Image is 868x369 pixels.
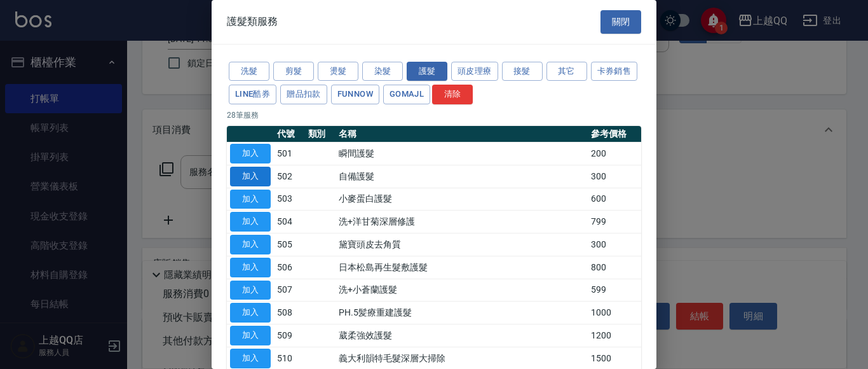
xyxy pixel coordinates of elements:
button: 護髮 [407,62,447,81]
td: 506 [274,256,305,279]
button: 其它 [546,62,587,81]
button: 卡券銷售 [591,62,638,81]
td: 1000 [588,302,641,324]
button: 剪髮 [273,62,314,81]
th: 類別 [305,126,336,143]
td: 504 [274,211,305,233]
button: 加入 [230,349,271,368]
td: 600 [588,188,641,211]
td: PH.5髪療重建護髮 [336,302,588,324]
td: 300 [588,165,641,188]
button: 頭皮理療 [451,62,498,81]
button: 加入 [230,167,271,186]
button: 清除 [432,85,473,104]
td: 1200 [588,324,641,347]
button: 加入 [230,258,271,277]
th: 參考價格 [588,126,641,143]
td: 505 [274,233,305,256]
button: 加入 [230,235,271,254]
td: 599 [588,279,641,302]
button: 加入 [230,303,271,323]
span: 護髮類服務 [227,15,278,28]
td: 300 [588,233,641,256]
button: 加入 [230,212,271,232]
button: 贈品扣款 [280,85,327,104]
button: 加入 [230,326,271,345]
td: 507 [274,279,305,302]
td: 小麥蛋白護髮 [336,188,588,211]
td: 503 [274,188,305,211]
td: 自備護髮 [336,165,588,188]
button: 加入 [230,281,271,300]
button: 加入 [230,144,271,164]
button: LINE酷券 [229,85,276,104]
td: 洗+小蒼蘭護髮 [336,279,588,302]
button: FUNNOW [331,85,379,104]
td: 501 [274,143,305,165]
td: 502 [274,165,305,188]
td: 黛寶頭皮去角質 [336,233,588,256]
td: 洗+洋甘菊深層修護 [336,211,588,233]
button: 接髮 [502,62,543,81]
td: 799 [588,211,641,233]
td: 瞬間護髮 [336,143,588,165]
td: 509 [274,324,305,347]
button: 洗髮 [229,62,269,81]
button: 燙髮 [318,62,358,81]
td: 日本松島再生髮敷護髮 [336,256,588,279]
td: 508 [274,302,305,324]
th: 名稱 [336,126,588,143]
th: 代號 [274,126,305,143]
button: 加入 [230,190,271,209]
button: GOMAJL [383,85,430,104]
p: 28 筆服務 [227,109,641,121]
td: 200 [588,143,641,165]
td: 800 [588,256,641,279]
button: 關閉 [600,10,641,34]
button: 染髮 [362,62,403,81]
td: 葳柔強效護髮 [336,324,588,347]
